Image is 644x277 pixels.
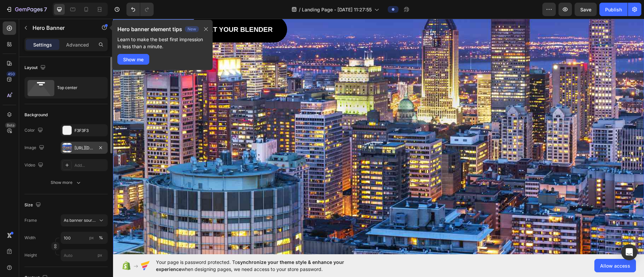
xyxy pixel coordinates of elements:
[88,234,96,242] button: %
[599,3,628,16] button: Publish
[61,249,108,261] input: px
[605,6,622,13] div: Publish
[74,145,94,151] div: [URL][DOMAIN_NAME]
[33,41,52,48] p: Settings
[113,19,644,254] iframe: Design area
[74,128,106,134] div: F3F3F3
[156,259,344,272] span: synchronize your theme style & enhance your experience
[6,71,16,77] div: 450
[594,259,636,272] button: Allow access
[299,6,301,13] span: /
[66,41,89,48] p: Advanced
[3,3,50,16] button: 7
[61,232,108,244] input: px%
[61,214,108,226] button: As banner source
[44,5,47,13] p: 7
[156,259,370,273] span: Your page is password protected. To when designing pages, we need access to your store password.
[51,179,82,186] div: Show more
[126,3,154,16] div: Undo/Redo
[580,7,591,12] span: Save
[24,217,37,223] label: Frame
[575,3,597,16] button: Save
[24,112,48,118] div: Background
[5,123,16,128] div: Beta
[97,234,105,242] button: px
[64,217,97,223] span: As banner source
[302,6,372,13] span: Landing Page - [DATE] 11:27:55
[99,235,103,241] div: %
[24,177,108,189] button: Show more
[600,262,630,269] span: Allow access
[24,235,36,241] label: Width
[91,6,160,16] p: GET YOUR BLENDER
[98,253,102,258] span: px
[24,252,37,258] label: Height
[24,143,46,152] div: Image
[621,244,637,260] div: Open Intercom Messenger
[57,80,98,95] div: Top center
[33,24,90,32] p: Hero Banner
[89,235,94,241] div: px
[24,63,47,72] div: Layout
[24,201,42,210] div: Size
[24,126,44,135] div: Color
[24,161,45,170] div: Video
[74,162,106,168] div: Add...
